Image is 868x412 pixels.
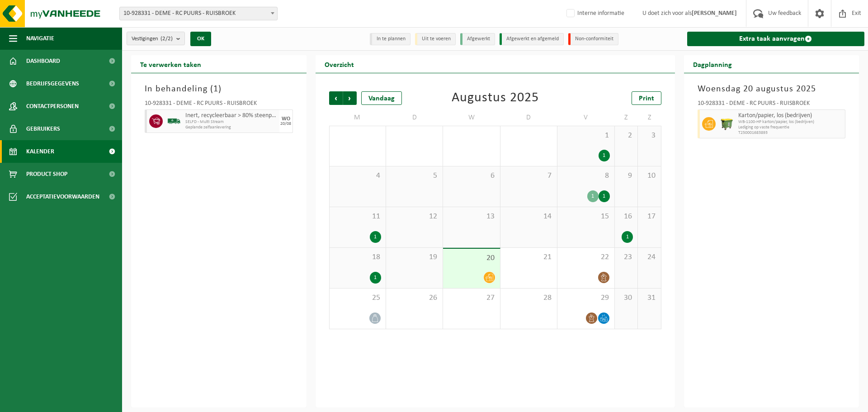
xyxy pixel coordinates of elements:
td: Z [638,109,661,126]
span: 29 [562,293,609,303]
span: Navigatie [26,27,54,50]
span: 16 [619,212,633,222]
span: 2 [619,131,633,141]
li: Afgewerkt en afgemeld [500,33,564,45]
td: M [329,109,386,126]
span: Kalender [26,140,54,163]
span: 21 [505,252,552,262]
div: WO [282,116,290,122]
span: 3 [642,131,656,141]
span: Volgende [343,91,357,105]
span: Contactpersonen [26,95,79,118]
span: 24 [642,252,656,262]
span: Dashboard [26,50,60,72]
img: BL-SO-LV [167,114,181,128]
td: V [557,109,614,126]
span: Gebruikers [26,118,60,140]
span: 17 [642,212,656,222]
span: 9 [619,171,633,181]
span: 8 [562,171,609,181]
span: 28 [505,293,552,303]
span: Vestigingen [132,32,173,46]
div: 20/08 [280,122,291,126]
span: 4 [334,171,381,181]
li: In te plannen [370,33,410,45]
span: 10 [642,171,656,181]
span: 30 [619,293,633,303]
span: 15 [562,212,609,222]
h2: Dagplanning [684,55,741,73]
span: WB-1100-HP karton/papier, los (bedrijven) [738,119,843,125]
button: OK [190,32,211,46]
count: (2/2) [160,36,173,42]
button: Vestigingen(2/2) [127,32,185,45]
span: 10-928331 - DEME - RC PUURS - RUISBROEK [119,7,278,20]
span: Lediging op vaste frequentie [738,125,843,130]
span: 7 [505,171,552,181]
span: 12 [391,212,438,222]
div: 1 [370,231,381,243]
span: 1 [562,131,609,141]
span: Geplande zelfaanlevering [185,125,277,130]
span: 11 [334,212,381,222]
td: Z [615,109,638,126]
span: 10-928331 - DEME - RC PUURS - RUISBROEK [120,7,277,20]
div: 1 [622,231,633,243]
label: Interne informatie [565,7,624,20]
span: 19 [391,252,438,262]
li: Non-conformiteit [568,33,618,45]
span: Acceptatievoorwaarden [26,185,99,208]
span: 18 [334,252,381,262]
div: 1 [370,272,381,284]
li: Uit te voeren [415,33,456,45]
span: 5 [391,171,438,181]
div: 10-928331 - DEME - RC PUURS - RUISBROEK [145,100,293,109]
span: Karton/papier, los (bedrijven) [738,112,843,119]
span: SELFD - Multi Stream [185,119,277,125]
div: 10-928331 - DEME - RC PUURS - RUISBROEK [698,100,846,109]
h2: Te verwerken taken [131,55,210,73]
span: 1 [213,85,218,94]
strong: [PERSON_NAME] [692,10,737,17]
h3: Woensdag 20 augustus 2025 [698,82,846,96]
a: Extra taak aanvragen [687,32,865,46]
span: 26 [391,293,438,303]
h3: In behandeling ( ) [145,82,293,96]
span: Product Shop [26,163,67,185]
span: 13 [448,212,495,222]
td: W [443,109,500,126]
li: Afgewerkt [460,33,495,45]
span: Inert, recycleerbaar > 80% steenpuin, < 5% niet-inert [185,112,277,119]
h2: Overzicht [316,55,363,73]
div: 1 [587,190,599,202]
td: D [500,109,557,126]
div: 1 [599,150,610,161]
span: 27 [448,293,495,303]
span: Bedrijfsgegevens [26,72,79,95]
span: 31 [642,293,656,303]
div: 1 [599,190,610,202]
span: 25 [334,293,381,303]
div: Augustus 2025 [452,91,539,105]
span: 22 [562,252,609,262]
span: 23 [619,252,633,262]
span: 20 [448,253,495,263]
span: 6 [448,171,495,181]
img: WB-1100-HPE-GN-50 [720,117,734,131]
span: 14 [505,212,552,222]
span: Print [639,95,654,102]
span: Vorige [329,91,343,105]
a: Print [632,91,661,105]
span: T250001683893 [738,130,843,136]
div: Vandaag [361,91,402,105]
td: D [386,109,443,126]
